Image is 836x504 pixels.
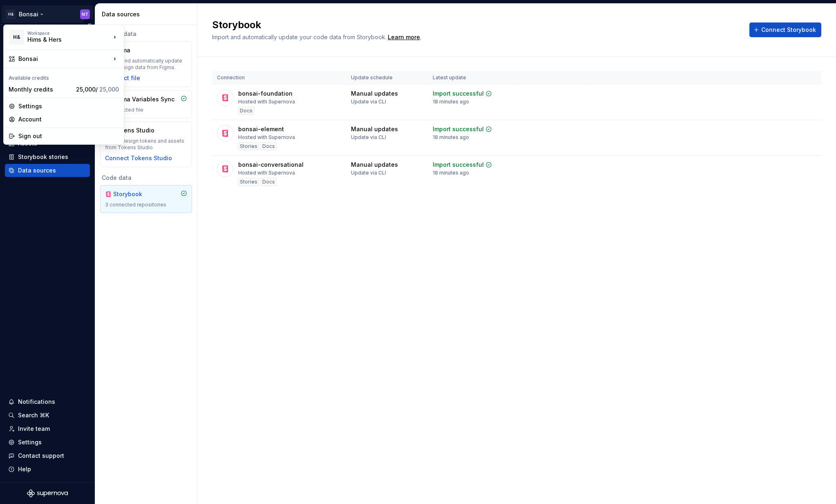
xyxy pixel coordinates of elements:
div: Sign out [18,132,119,140]
div: Account [18,115,119,123]
div: Available credits [5,70,122,83]
div: H& [9,30,24,45]
span: 25,000 [99,86,119,93]
div: Workspace [27,31,111,36]
div: Settings [18,102,119,110]
div: Bonsai [18,55,111,63]
div: Hims & Hers [27,36,97,44]
span: 25,000 / [76,86,119,93]
div: Monthly credits [9,85,73,94]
